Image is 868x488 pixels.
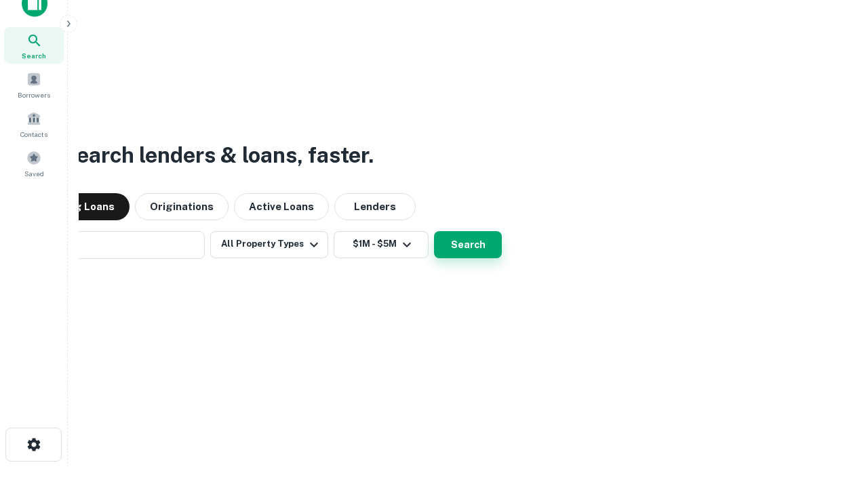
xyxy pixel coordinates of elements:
[20,129,47,140] span: Contacts
[18,89,50,100] span: Borrowers
[234,193,329,220] button: Active Loans
[800,380,868,445] iframe: Chat Widget
[210,231,328,258] button: All Property Types
[334,193,416,220] button: Lenders
[4,66,64,103] a: Borrowers
[62,139,374,171] h3: Search lenders & loans, faster.
[334,231,429,258] button: $1M - $5M
[4,106,64,142] a: Contacts
[22,50,46,61] span: Search
[434,231,502,258] button: Search
[135,193,229,220] button: Originations
[24,168,44,179] span: Saved
[4,145,64,182] a: Saved
[4,27,64,64] a: Search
